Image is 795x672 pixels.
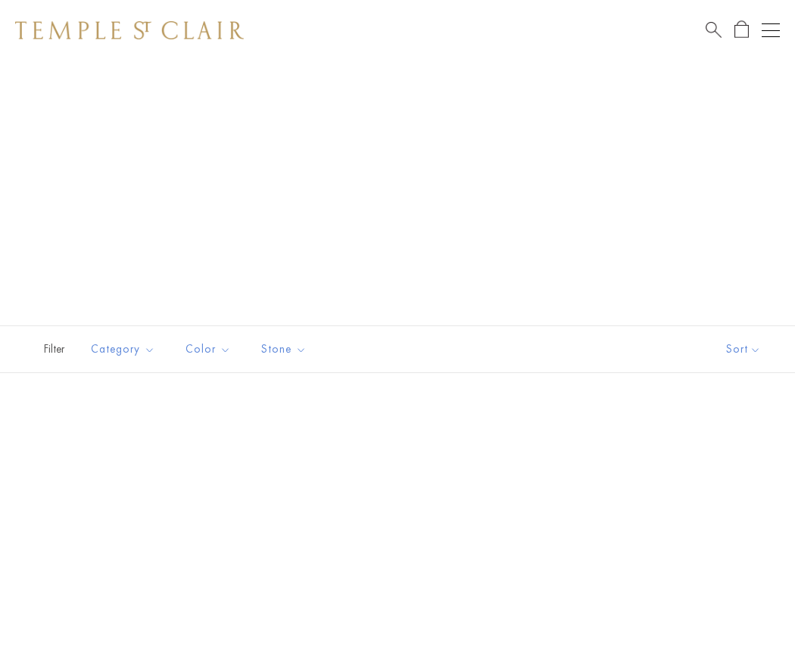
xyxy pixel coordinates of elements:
[254,340,318,359] span: Stone
[79,332,167,366] button: Category
[178,340,242,359] span: Color
[762,21,780,39] button: Open navigation
[692,326,795,372] button: Show sort by
[83,340,167,359] span: Category
[734,20,749,39] a: Open Shopping Bag
[250,332,318,366] button: Stone
[15,21,244,39] img: Temple St. Clair
[174,332,242,366] button: Color
[706,20,722,39] a: Search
